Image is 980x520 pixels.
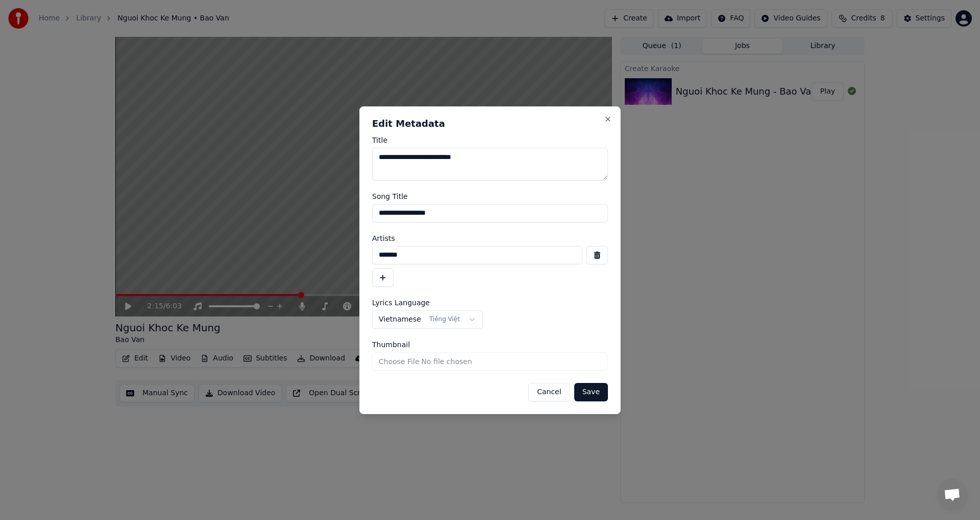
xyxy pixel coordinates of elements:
[574,383,608,401] button: Save
[372,137,608,144] label: Title
[372,299,430,306] span: Lyrics Language
[372,119,608,128] h2: Edit Metadata
[372,235,608,242] label: Artists
[528,383,570,401] button: Cancel
[372,193,608,200] label: Song Title
[372,341,410,348] span: Thumbnail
